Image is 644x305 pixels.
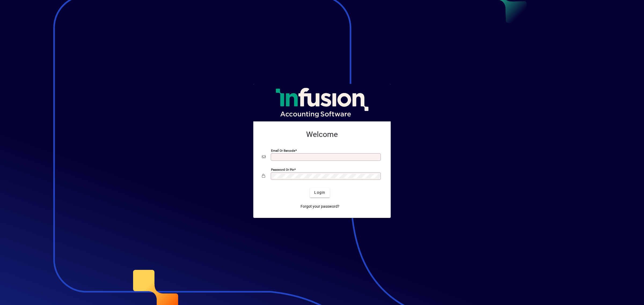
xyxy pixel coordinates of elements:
h2: Welcome [262,130,382,139]
span: Login [314,190,325,195]
mat-label: Email or Barcode [271,148,295,152]
mat-label: Password or Pin [271,168,294,171]
span: Forgot your password? [301,204,339,209]
button: Login [310,188,330,198]
a: Forgot your password? [298,202,342,211]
